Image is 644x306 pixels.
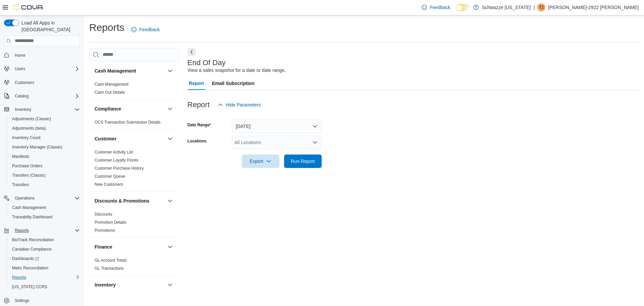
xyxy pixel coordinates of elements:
button: Customer [95,135,165,142]
button: Operations [1,193,83,203]
a: GL Account Totals [95,258,127,263]
button: Catalog [12,92,31,100]
span: Load All Apps in [GEOGRAPHIC_DATA] [19,19,80,33]
a: Dashboards [9,255,42,263]
span: Metrc Reconciliation [9,264,80,272]
a: Canadian Compliance [9,245,54,253]
button: BioTrack Reconciliation [7,235,83,245]
a: Purchase Orders [9,162,45,170]
button: Customers [1,78,83,87]
button: Operations [12,194,37,202]
span: Promotion Details [95,220,126,225]
span: Transfers (Classic) [9,171,80,179]
button: Settings [1,296,83,305]
button: Traceabilty Dashboard [7,212,83,222]
button: Inventory Manager (Classic) [7,142,83,152]
span: Reports [9,273,80,281]
span: Transfers (Classic) [12,173,46,178]
span: Settings [15,298,29,303]
button: Open list of options [312,140,318,145]
a: Adjustments (beta) [9,124,49,132]
span: Purchase Orders [9,162,80,170]
a: Cash Management [95,82,128,87]
span: Inventory Count [12,135,41,140]
span: Customer Queue [95,174,125,179]
button: Reports [1,226,83,235]
a: Settings [12,297,32,305]
button: Next [187,48,196,56]
button: Metrc Reconciliation [7,263,83,273]
div: View a sales snapshot for a date or date range. [187,67,286,74]
button: Compliance [95,105,165,112]
button: Transfers (Classic) [7,171,83,180]
span: Hide Parameters [226,101,261,108]
h3: Cash Management [95,68,136,74]
button: Canadian Compliance [7,245,83,254]
a: Inventory Count [9,134,43,142]
h3: End Of Day [187,59,226,67]
a: Transfers [9,181,32,189]
span: Canadian Compliance [12,247,52,252]
button: Inventory [166,281,174,289]
a: Customer Purchase History [95,166,144,171]
span: Customers [15,80,34,85]
span: Promotions [95,228,115,233]
a: [US_STATE] CCRS [9,283,50,291]
h3: Customer [95,135,116,142]
label: Locations [187,138,207,144]
h3: Compliance [95,105,121,112]
span: Customers [12,78,80,87]
span: Inventory Count [9,134,80,142]
span: Users [15,66,25,72]
label: Date Range [187,122,211,128]
a: Manifests [9,152,32,161]
a: Metrc Reconciliation [9,264,51,272]
span: Traceabilty Dashboard [12,214,52,220]
span: Cash Management [12,205,46,210]
span: Export [246,155,275,168]
span: Home [12,51,80,59]
button: Cash Management [95,68,165,74]
span: [US_STATE] CCRS [12,284,47,290]
div: Compliance [89,118,179,129]
a: GL Transactions [95,266,124,271]
a: Customer Loyalty Points [95,158,138,163]
span: Dashboards [9,255,80,263]
a: BioTrack Reconciliation [9,236,57,244]
button: Adjustments (beta) [7,124,83,133]
span: BioTrack Reconciliation [12,237,54,243]
a: Adjustments (Classic) [9,115,54,123]
div: Discounts & Promotions [89,210,179,237]
div: Turner-2922 Ashby [537,3,545,11]
div: Cash Management [89,80,179,99]
button: Users [1,64,83,74]
a: Home [12,51,28,59]
span: Users [12,65,80,73]
button: Reports [7,273,83,282]
input: Dark Mode [456,4,470,11]
button: Inventory [1,105,83,114]
button: Manifests [7,152,83,161]
button: Discounts & Promotions [166,197,174,205]
span: Reports [15,228,29,233]
span: Canadian Compliance [9,245,80,253]
button: Export [242,155,279,168]
span: Transfers [12,182,29,187]
button: Home [1,50,83,60]
button: Purchase Orders [7,161,83,171]
a: Reports [9,273,29,281]
span: Inventory Manager (Classic) [9,143,80,151]
a: Discounts [95,212,112,217]
a: Traceabilty Dashboard [9,213,55,221]
a: Feedback [419,1,453,14]
span: Reports [12,275,26,280]
button: Discounts & Promotions [95,198,165,204]
a: OCS Transaction Submission Details [95,120,161,125]
a: Customer Activity List [95,150,133,155]
span: Inventory [15,107,31,112]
